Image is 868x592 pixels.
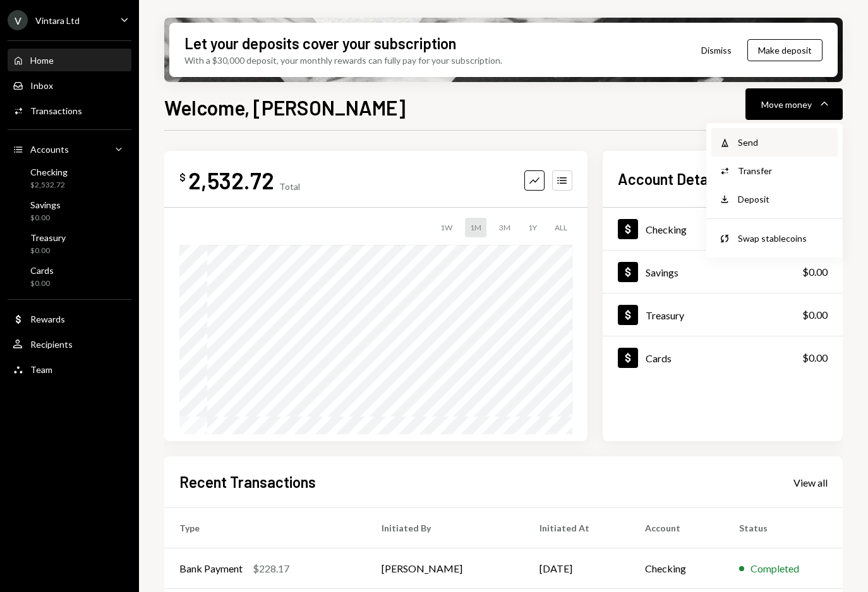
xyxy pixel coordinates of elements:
div: V [8,10,28,30]
div: Bank Payment [179,561,243,576]
div: $ [179,171,186,184]
a: Checking$2,532.72 [603,208,843,250]
a: Treasury$0.00 [8,228,131,259]
div: $228.17 [253,561,289,576]
a: View all [793,475,828,489]
div: $0.00 [802,350,828,365]
div: ALL [550,218,572,237]
div: Completed [750,561,799,576]
th: Initiated By [366,508,524,548]
div: Checking [30,167,68,177]
a: Cards$0.00 [603,336,843,379]
div: $2,532.72 [30,180,68,191]
td: [DATE] [524,548,630,589]
div: $0.00 [802,264,828,280]
div: Transfer [738,164,830,177]
div: Team [30,364,52,375]
div: Vintara Ltd [35,15,80,26]
a: Rewards [8,307,131,330]
td: Checking [630,548,724,589]
div: $0.00 [802,307,828,323]
div: Rewards [30,314,65,324]
div: Accounts [30,144,69,155]
div: Savings [30,199,61,210]
a: Savings$0.00 [8,196,131,226]
td: [PERSON_NAME] [366,548,524,589]
div: Deposit [738,192,830,206]
div: Inbox [30,80,53,91]
div: Let your deposits cover your subscription [184,33,456,54]
div: Transactions [30,105,82,116]
th: Type [164,508,366,548]
div: 1W [435,218,457,237]
div: Recipients [30,339,73,350]
div: Cards [30,265,54,276]
th: Status [724,508,843,548]
a: Recipients [8,333,131,355]
h2: Recent Transactions [179,471,316,492]
div: With a $30,000 deposit, your monthly rewards can fully pay for your subscription. [184,54,502,67]
h1: Welcome, [PERSON_NAME] [164,95,406,120]
div: 1M [465,218,486,237]
a: Treasury$0.00 [603,293,843,336]
div: Home [30,55,54,66]
a: Transactions [8,99,131,122]
div: Swap stablecoins [738,232,830,245]
div: Move money [761,98,812,111]
a: Inbox [8,74,131,97]
div: Checking [646,223,687,235]
th: Initiated At [524,508,630,548]
div: Savings [646,266,678,278]
button: Dismiss [685,35,747,65]
div: 2,532.72 [188,166,274,194]
th: Account [630,508,724,548]
h2: Account Details [618,169,722,189]
div: Treasury [646,309,684,321]
div: Cards [646,352,672,364]
div: 3M [494,218,515,237]
a: Accounts [8,138,131,160]
div: Treasury [30,232,66,243]
a: Cards$0.00 [8,261,131,292]
div: $0.00 [30,246,66,256]
div: Send [738,136,830,149]
div: View all [793,477,828,489]
div: 1Y [523,218,542,237]
a: Checking$2,532.72 [8,163,131,193]
a: Home [8,49,131,71]
div: Total [279,181,300,192]
div: $0.00 [30,278,54,289]
a: Team [8,358,131,381]
div: $0.00 [30,213,61,223]
button: Make deposit [747,39,823,61]
button: Move money [745,88,843,120]
a: Savings$0.00 [603,251,843,293]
